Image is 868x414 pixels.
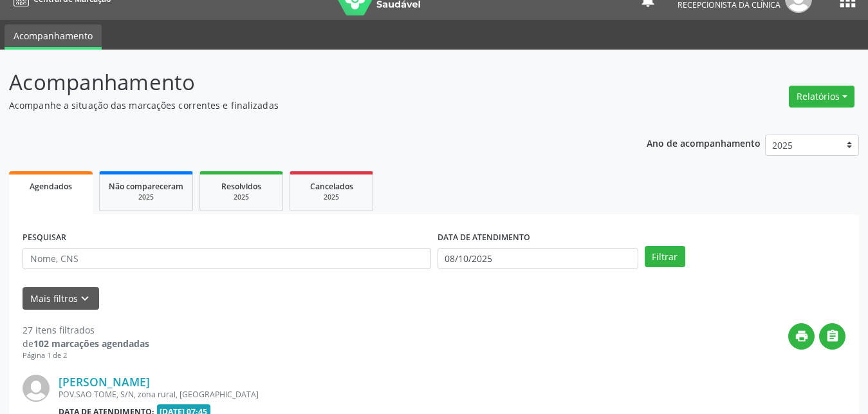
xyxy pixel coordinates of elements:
[23,323,149,337] div: 27 itens filtrados
[819,323,845,350] button: 
[109,193,183,202] div: 2025
[59,389,652,400] div: POV.SAO TOME, S/N, zona rural, [GEOGRAPHIC_DATA]
[647,135,761,151] p: Ano de acompanhamento
[310,181,353,192] span: Cancelados
[23,337,149,350] div: de
[645,246,685,268] button: Filtrar
[109,181,183,192] span: Não compareceram
[209,193,273,202] div: 2025
[59,375,150,389] a: [PERSON_NAME]
[221,181,261,192] span: Resolvidos
[438,248,638,270] input: Selecione um intervalo
[788,323,815,350] button: print
[78,292,92,306] i: keyboard_arrow_down
[5,24,102,50] a: Acompanhamento
[438,228,530,248] label: DATA DE ATENDIMENTO
[299,193,364,202] div: 2025
[30,181,72,192] span: Agendados
[23,287,99,310] button: Mais filtroskeyboard_arrow_down
[23,350,149,361] div: Página 1 de 2
[23,375,50,402] img: img
[23,228,66,248] label: PESQUISAR
[33,337,149,350] strong: 102 marcações agendadas
[789,86,854,108] button: Relatórios
[795,329,809,343] i: print
[23,248,431,270] input: Nome, CNS
[9,66,604,99] p: Acompanhamento
[9,99,604,112] p: Acompanhe a situação das marcações correntes e finalizadas
[826,329,840,343] i: 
